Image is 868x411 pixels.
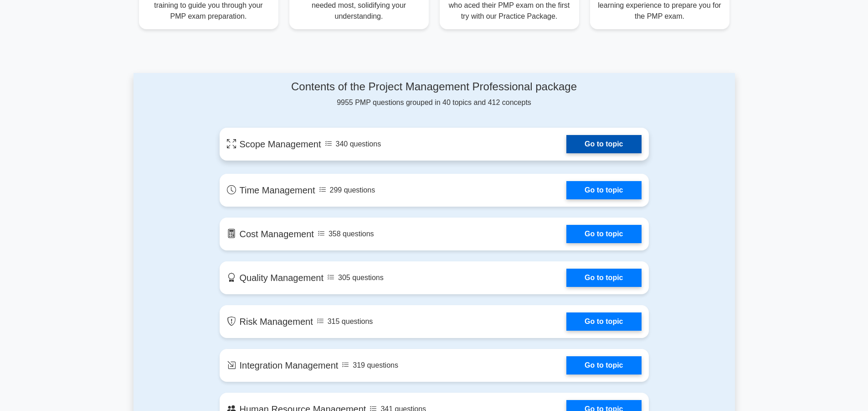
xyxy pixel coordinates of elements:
[566,181,641,199] a: Go to topic
[220,80,649,94] h4: Contents of the Project Management Professional package
[566,135,641,153] a: Go to topic
[566,356,641,375] a: Go to topic
[566,225,641,243] a: Go to topic
[220,80,649,108] div: 9955 PMP questions grouped in 40 topics and 412 concepts
[566,312,641,331] a: Go to topic
[566,269,641,287] a: Go to topic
